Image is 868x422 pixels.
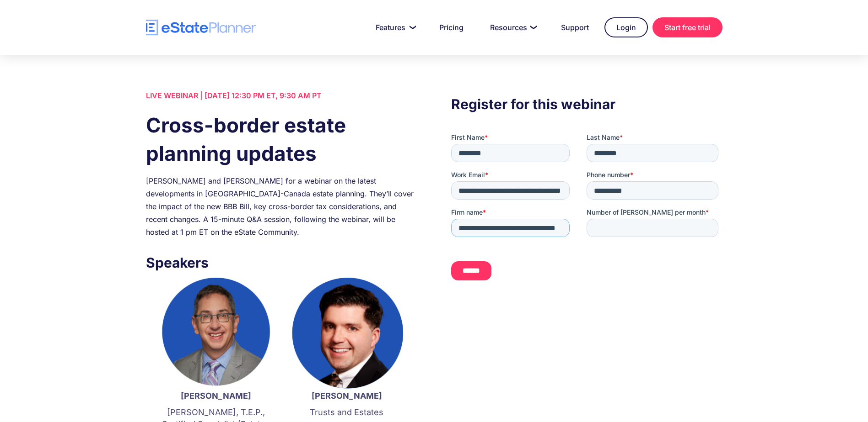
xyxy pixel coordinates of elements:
[479,18,545,37] a: Resources
[550,18,600,37] a: Support
[652,17,722,37] a: Start free trial
[451,133,722,288] iframe: Form 0
[428,18,474,37] a: Pricing
[181,391,251,401] strong: [PERSON_NAME]
[291,406,403,418] p: Trusts and Estates
[146,111,417,168] h1: Cross-border estate planning updates
[146,20,256,36] a: home
[146,89,417,102] div: LIVE WEBINAR | [DATE] 12:30 PM ET, 9:30 AM PT
[365,18,424,37] a: Features
[451,94,722,115] h3: Register for this webinar
[146,252,417,273] h3: Speakers
[604,17,648,37] a: Login
[312,391,382,401] strong: [PERSON_NAME]
[146,174,417,238] div: [PERSON_NAME] and [PERSON_NAME] for a webinar on the latest developments in [GEOGRAPHIC_DATA]-Can...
